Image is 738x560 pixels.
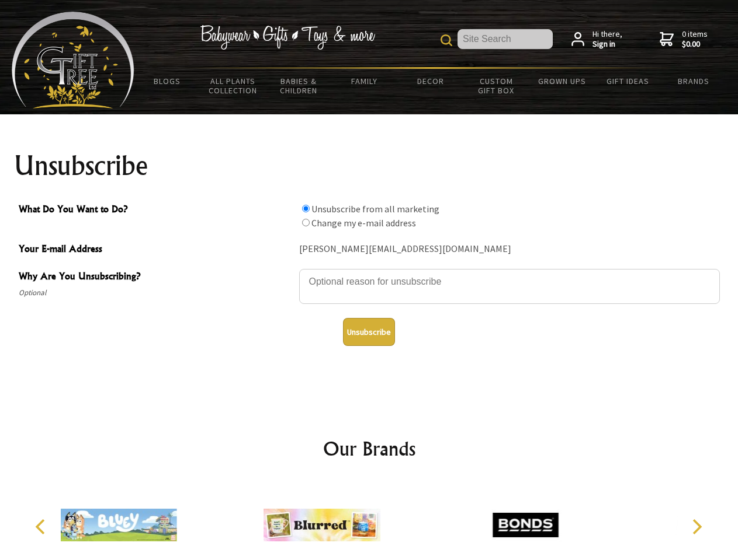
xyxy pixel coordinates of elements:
label: Unsubscribe from all marketing [311,203,439,215]
a: Brands [661,69,727,93]
a: Babies & Children [266,69,332,103]
button: Unsubscribe [343,318,395,346]
a: Grown Ups [529,69,595,93]
span: 0 items [682,29,708,50]
span: Optional [19,286,293,300]
span: Hi there, [593,29,622,50]
a: BLOGS [134,69,200,93]
span: Your E-mail Address [19,242,293,258]
img: Babywear - Gifts - Toys & more [200,25,375,50]
h2: Our Brands [23,435,715,463]
a: Custom Gift Box [463,69,529,103]
span: What Do You Want to Do? [19,202,293,219]
input: What Do You Want to Do? [302,219,310,226]
a: Family [332,69,398,93]
textarea: Why Are You Unsubscribing? [299,269,720,304]
button: Next [684,514,709,540]
h1: Unsubscribe [14,152,725,180]
img: product search [441,34,452,46]
img: Babyware - Gifts - Toys and more... [12,12,134,108]
strong: $0.00 [682,39,708,50]
label: Change my e-mail address [311,217,416,229]
button: Previous [29,514,55,540]
a: All Plants Collection [200,69,266,103]
input: Site Search [458,29,553,49]
a: 0 items$0.00 [660,29,708,50]
strong: Sign in [593,39,622,50]
a: Gift Ideas [595,69,661,93]
input: What Do You Want to Do? [302,205,310,212]
a: Decor [397,69,463,93]
span: Why Are You Unsubscribing? [19,269,293,286]
a: Hi there,Sign in [571,29,622,50]
div: [PERSON_NAME][EMAIL_ADDRESS][DOMAIN_NAME] [299,240,720,258]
